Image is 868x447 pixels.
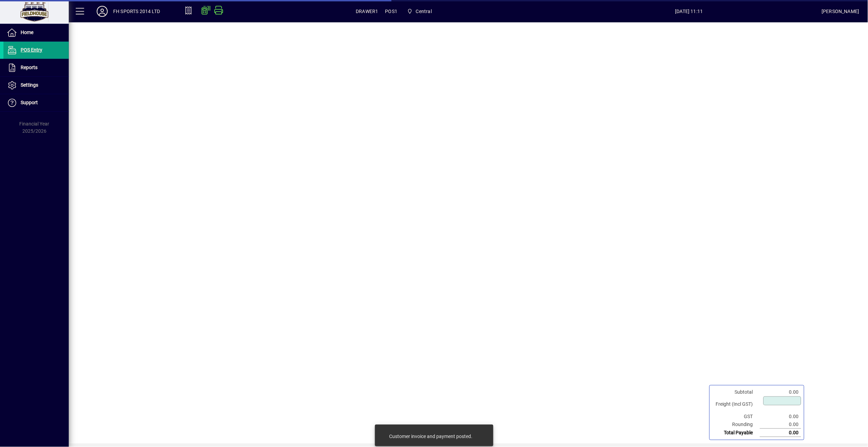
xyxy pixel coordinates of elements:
span: Support [21,100,38,105]
td: 0.00 [760,421,801,429]
td: Freight (Incl GST) [712,396,760,413]
td: Rounding [712,421,760,429]
div: [PERSON_NAME] [822,6,859,17]
td: GST [712,413,760,421]
a: Support [3,94,69,111]
span: Central [404,5,435,18]
td: 0.00 [760,388,801,396]
a: Settings [3,77,69,94]
a: Reports [3,59,69,76]
span: POS1 [385,6,398,17]
div: Customer invoice and payment posted. [389,433,472,440]
td: Total Payable [712,429,760,437]
td: Subtotal [712,388,760,396]
div: FH SPORTS 2014 LTD [113,6,160,17]
td: 0.00 [760,429,801,437]
span: DRAWER1 [356,6,378,17]
td: 0.00 [760,413,801,421]
button: Profile [91,5,113,18]
span: Home [21,30,33,35]
span: POS Entry [21,47,42,53]
span: Settings [21,82,38,88]
span: Central [416,6,432,17]
span: [DATE] 11:11 [557,6,822,17]
a: Home [3,24,69,41]
span: Reports [21,65,37,70]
